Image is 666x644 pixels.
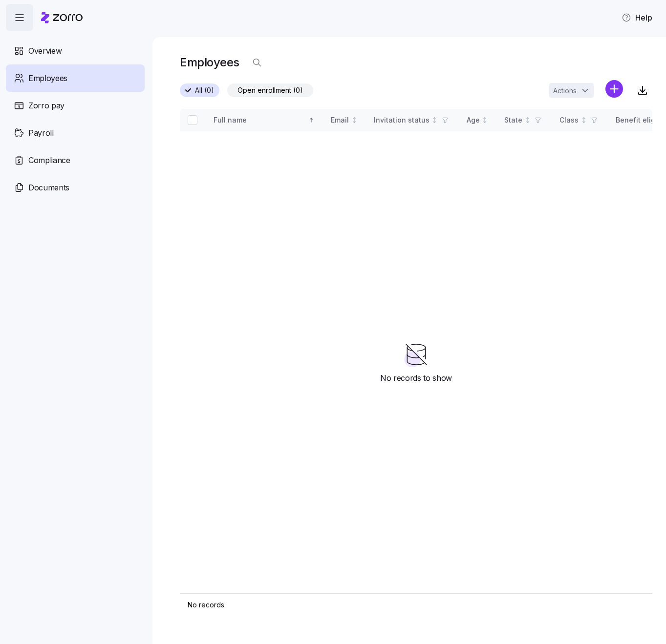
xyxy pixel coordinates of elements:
[614,8,660,27] button: Help
[552,109,608,131] th: ClassNot sorted
[188,600,645,610] div: No records
[549,83,594,98] button: Actions
[28,127,54,139] span: Payroll
[308,117,315,124] div: Sorted ascending
[6,119,145,146] a: Payroll
[28,45,62,57] span: Overview
[206,109,323,131] th: Full nameSorted ascending
[351,117,358,124] div: Not sorted
[559,115,579,125] div: Class
[459,109,497,131] th: AgeNot sorted
[214,115,306,125] div: Full name
[580,117,587,124] div: Not sorted
[195,84,214,97] span: All (0)
[28,154,70,166] span: Compliance
[605,80,623,98] svg: add icon
[524,117,531,124] div: Not sorted
[28,182,69,194] span: Documents
[6,174,145,201] a: Documents
[180,55,239,70] h1: Employees
[323,109,366,131] th: EmailNot sorted
[237,84,303,97] span: Open enrollment (0)
[6,37,145,64] a: Overview
[6,92,145,119] a: Zorro pay
[6,64,145,92] a: Employees
[374,115,430,125] div: Invitation status
[188,115,197,125] input: Select all records
[622,12,652,23] span: Help
[504,115,522,125] div: State
[331,115,349,125] div: Email
[366,109,459,131] th: Invitation statusNot sorted
[496,109,552,131] th: StateNot sorted
[553,87,577,94] span: Actions
[28,72,67,84] span: Employees
[380,372,452,384] span: No records to show
[6,146,145,174] a: Compliance
[28,100,64,112] span: Zorro pay
[467,115,480,125] div: Age
[431,117,438,124] div: Not sorted
[481,117,488,124] div: Not sorted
